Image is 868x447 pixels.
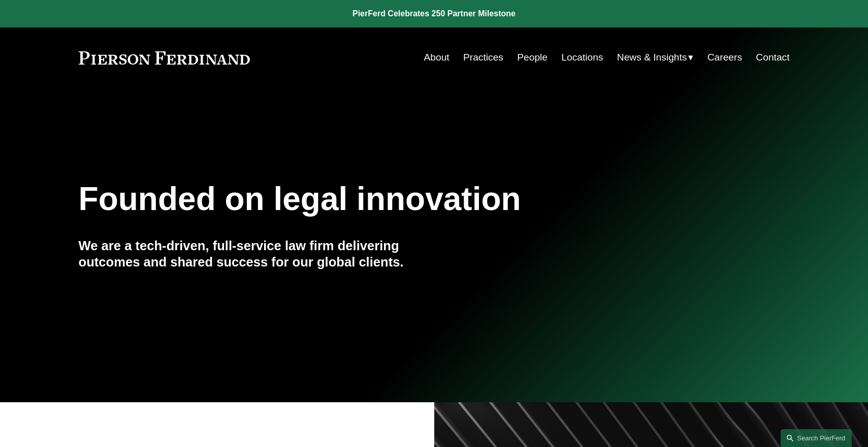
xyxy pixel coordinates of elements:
a: People [517,48,548,67]
a: Practices [463,48,503,67]
a: About [424,48,449,67]
a: Careers [708,48,742,67]
h4: We are a tech-driven, full-service law firm delivering outcomes and shared success for our global... [79,237,434,271]
span: News & Insights [617,49,687,67]
a: Contact [756,48,789,67]
h1: Founded on legal innovation [79,181,671,218]
a: folder dropdown [617,48,694,67]
a: Search this site [781,429,852,447]
a: Locations [561,48,603,67]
